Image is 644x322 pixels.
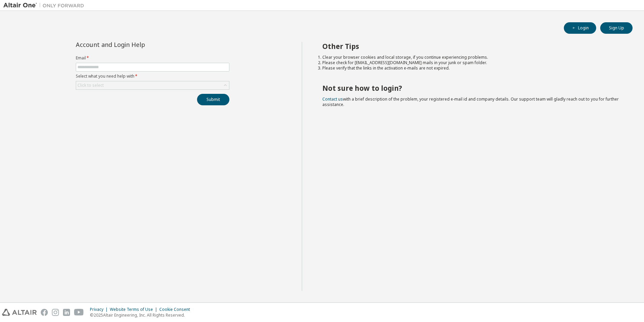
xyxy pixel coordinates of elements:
button: Login [564,22,596,34]
button: Sign Up [600,22,633,34]
label: Email [76,55,229,61]
h2: Other Tips [322,42,621,51]
img: altair_logo.svg [2,309,37,316]
div: Click to select [76,81,229,89]
img: linkedin.svg [63,309,70,316]
span: with a brief description of the problem, your registered e-mail id and company details. Our suppo... [322,96,619,107]
div: Account and Login Help [76,42,199,47]
div: Cookie Consent [159,307,194,312]
li: Clear your browser cookies and local storage, if you continue experiencing problems. [322,55,621,60]
button: Submit [197,94,229,105]
div: Website Terms of Use [110,307,159,312]
a: Contact us [322,96,343,102]
img: facebook.svg [41,309,48,316]
p: © 2025 Altair Engineering, Inc. All Rights Reserved. [90,312,194,318]
h2: Not sure how to login? [322,84,621,92]
div: Click to select [77,83,104,88]
div: Privacy [90,307,110,312]
label: Select what you need help with [76,74,229,79]
img: youtube.svg [74,309,84,316]
img: instagram.svg [52,309,59,316]
li: Please verify that the links in the activation e-mails are not expired. [322,65,621,71]
li: Please check for [EMAIL_ADDRESS][DOMAIN_NAME] mails in your junk or spam folder. [322,60,621,65]
img: Altair One [3,2,88,9]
